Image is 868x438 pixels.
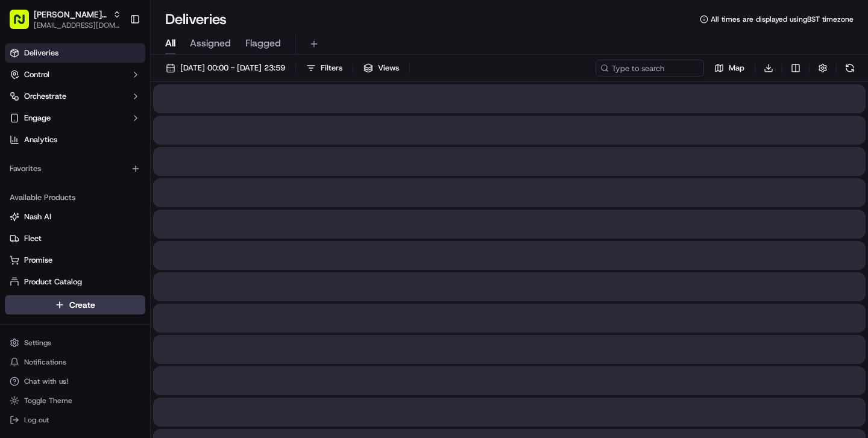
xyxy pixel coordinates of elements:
[5,130,145,149] a: Analytics
[190,36,231,51] span: Assigned
[160,60,291,77] button: [DATE] 00:00 - [DATE] 23:59
[24,91,66,102] span: Orchestrate
[24,134,57,145] span: Analytics
[5,392,145,409] button: Toggle Theme
[5,188,145,207] div: Available Products
[358,60,404,77] button: Views
[24,211,51,222] span: Nash AI
[5,65,145,84] button: Control
[5,207,145,227] button: Nash AI
[5,229,145,248] button: Fleet
[5,251,145,270] button: Promise
[321,63,342,74] span: Filters
[5,354,145,371] button: Notifications
[5,5,125,34] button: [PERSON_NAME]'s Original[EMAIL_ADDRESS][DOMAIN_NAME]
[24,113,51,124] span: Engage
[729,63,744,74] span: Map
[10,211,140,222] a: Nash AI
[5,272,145,292] button: Product Catalog
[10,277,140,287] a: Product Catalog
[10,233,140,244] a: Fleet
[245,36,281,51] span: Flagged
[24,277,82,287] span: Product Catalog
[24,396,72,405] span: Toggle Theme
[301,60,348,77] button: Filters
[841,60,858,77] button: Refresh
[5,87,145,106] button: Orchestrate
[5,334,145,351] button: Settings
[24,415,49,425] span: Log out
[378,63,399,74] span: Views
[34,8,108,20] button: [PERSON_NAME]'s Original
[24,233,42,244] span: Fleet
[709,60,750,77] button: Map
[711,14,854,24] span: All times are displayed using BST timezone
[5,411,145,428] button: Log out
[24,377,68,386] span: Chat with us!
[24,255,52,266] span: Promise
[596,60,704,77] input: Type to search
[165,36,175,51] span: All
[5,295,145,314] button: Create
[5,159,145,178] div: Favorites
[24,338,51,348] span: Settings
[24,357,66,367] span: Notifications
[5,373,145,390] button: Chat with us!
[34,20,121,30] button: [EMAIL_ADDRESS][DOMAIN_NAME]
[165,10,227,29] h1: Deliveries
[24,48,58,58] span: Deliveries
[69,299,95,311] span: Create
[10,255,140,266] a: Promise
[180,63,285,74] span: [DATE] 00:00 - [DATE] 23:59
[5,108,145,128] button: Engage
[5,43,145,63] a: Deliveries
[24,69,49,80] span: Control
